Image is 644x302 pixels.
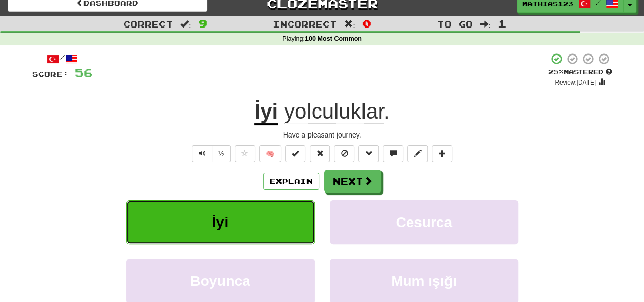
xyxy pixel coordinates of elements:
[330,200,518,244] button: Cesurca
[305,35,362,42] strong: 100 Most Common
[190,145,231,162] div: Text-to-speech controls
[126,200,315,244] button: İyi
[32,130,612,140] div: Have a pleasant journey.
[344,20,355,29] span: :
[235,145,255,162] button: Favorite sentence (alt+f)
[199,17,207,30] span: 9
[123,19,173,29] span: Correct
[284,99,384,124] span: yolculuklar
[548,68,564,76] span: 25 %
[192,145,212,162] button: Play sentence audio (ctl+space)
[548,68,612,77] div: Mastered
[285,145,305,162] button: Set this sentence to 100% Mastered (alt+m)
[324,170,381,193] button: Next
[480,20,491,29] span: :
[75,66,92,79] span: 56
[498,17,507,30] span: 1
[432,145,452,162] button: Add to collection (alt+a)
[32,70,69,78] span: Score:
[212,145,231,162] button: ½
[396,214,452,230] span: Cesurca
[310,145,330,162] button: Reset to 0% Mastered (alt+r)
[391,273,457,289] span: Mum ışığı
[358,145,379,162] button: Grammar (alt+g)
[190,273,250,289] span: Boyunca
[334,145,354,162] button: Ignore sentence (alt+i)
[212,214,228,230] span: İyi
[437,19,472,29] span: To go
[254,99,278,125] u: İyi
[32,52,92,65] div: /
[555,79,596,86] small: Review: [DATE]
[273,19,337,29] span: Incorrect
[362,17,371,30] span: 0
[263,173,319,190] button: Explain
[383,145,403,162] button: Discuss sentence (alt+u)
[180,20,191,29] span: :
[259,145,281,162] button: 🧠
[278,99,389,124] span: .
[407,145,428,162] button: Edit sentence (alt+d)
